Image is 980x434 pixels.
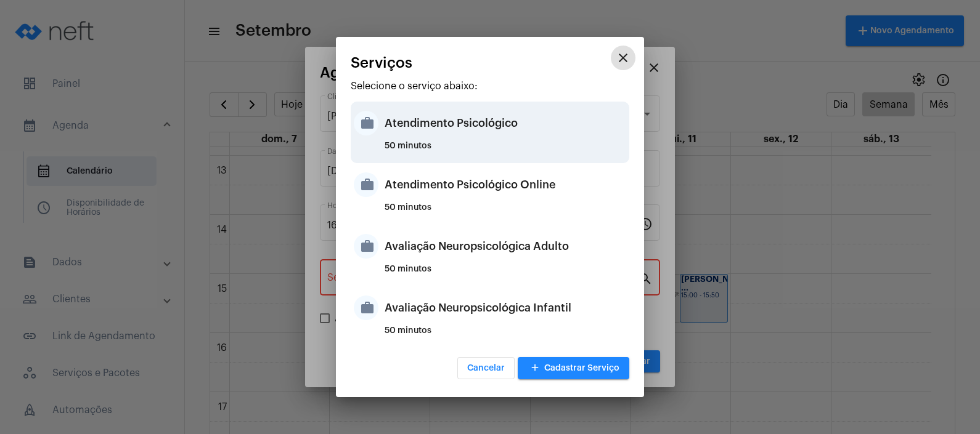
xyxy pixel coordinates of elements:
mat-icon: close [616,50,631,65]
mat-icon: add [528,360,542,377]
mat-icon: work [354,295,378,320]
mat-icon: work [354,111,378,135]
button: Cancelar [457,357,515,379]
div: Avaliação Neuropsicológica Infantil [385,289,626,326]
p: Selecione o serviço abaixo: [351,81,629,92]
mat-icon: work [354,234,378,259]
div: 50 minutos [385,203,626,222]
span: Cancelar [467,364,505,372]
div: Atendimento Psicológico [385,105,626,142]
span: Cadastrar Serviço [528,364,619,372]
div: 50 minutos [385,265,626,283]
div: 50 minutos [385,142,626,160]
span: Serviços [351,55,412,71]
div: Avaliação Neuropsicológica Adulto [385,228,626,265]
div: 50 minutos [385,326,626,345]
div: Atendimento Psicológico Online [385,166,626,203]
button: Cadastrar Serviço [518,357,629,379]
mat-icon: work [354,172,378,197]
